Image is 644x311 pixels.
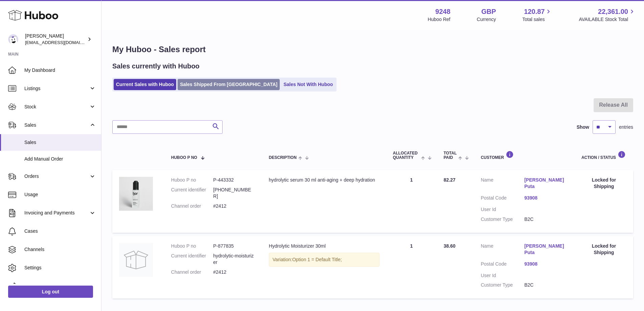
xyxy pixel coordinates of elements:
span: Sales [24,139,96,146]
div: [PERSON_NAME] [25,33,86,46]
a: [PERSON_NAME] Puta [524,177,568,190]
span: ALLOCATED Quantity [393,151,420,160]
span: Returns [24,283,96,289]
span: Invoicing and Payments [24,210,89,216]
span: entries [619,124,633,130]
dt: User Id [481,206,524,213]
span: 82.27 [443,177,455,183]
dd: #2412 [213,269,255,275]
img: no-photo.jpg [119,243,153,277]
dt: Channel order [171,203,213,209]
dt: Postal Code [481,195,524,203]
dt: Current identifier [171,253,213,266]
span: Huboo P no [171,155,197,160]
span: Stock [24,104,89,110]
span: Sales [24,122,89,128]
div: Customer [481,151,568,160]
div: hydrolytic serum 30 ml anti-aging + deep hydration [269,177,379,183]
dd: P-877835 [213,243,255,249]
h1: My Huboo - Sales report [112,44,633,55]
span: Total sales [522,16,552,23]
a: Sales Not With Huboo [281,79,335,90]
span: Description [269,155,297,160]
div: Currency [477,16,496,23]
dt: Name [481,177,524,191]
div: Huboo Ref [428,16,451,23]
a: Current Sales with Huboo [114,79,176,90]
dt: Customer Type [481,282,524,288]
a: 93908 [524,195,568,201]
span: Usage [24,191,96,198]
div: Action / Status [581,151,626,160]
h2: Sales currently with Huboo [112,62,200,71]
span: Option 1 = Default Title; [292,257,342,262]
span: Orders [24,173,89,180]
dd: B2C [524,216,568,223]
span: Total paid [443,151,457,160]
dd: hydrolytic-moisturizer [213,253,255,266]
strong: GBP [481,7,496,16]
dt: Channel order [171,269,213,275]
span: AVAILABLE Stock Total [579,16,636,23]
span: Cases [24,228,96,234]
a: Log out [8,286,93,298]
dt: User Id [481,272,524,279]
a: Sales Shipped From [GEOGRAPHIC_DATA] [178,79,280,90]
img: hello@fjor.life [8,34,18,44]
dt: Customer Type [481,216,524,223]
span: Add Manual Order [24,156,96,162]
dd: #2412 [213,203,255,209]
dd: B2C [524,282,568,288]
a: [PERSON_NAME] Puta [524,243,568,256]
span: 38.60 [443,243,455,249]
td: 1 [386,170,437,232]
dt: Name [481,243,524,257]
dd: [PHONE_NUMBER] [213,187,255,200]
div: Locked for Shipping [581,177,626,190]
td: 1 [386,236,437,298]
dd: P-443332 [213,177,255,183]
span: Channels [24,246,96,253]
div: Hydrolytic Moisturizer 30ml [269,243,379,249]
dt: Huboo P no [171,243,213,249]
img: 92481654604071.png [119,177,153,211]
dt: Current identifier [171,187,213,200]
span: Listings [24,85,89,92]
a: 93908 [524,261,568,267]
strong: 9248 [435,7,451,16]
dt: Postal Code [481,261,524,269]
span: 120.87 [524,7,545,16]
div: Variation: [269,253,379,267]
span: [EMAIL_ADDRESS][DOMAIN_NAME] [25,40,99,45]
dt: Huboo P no [171,177,213,183]
div: Locked for Shipping [581,243,626,256]
a: 120.87 Total sales [522,7,552,23]
span: Settings [24,265,96,271]
span: 22,361.00 [598,7,628,16]
a: 22,361.00 AVAILABLE Stock Total [579,7,636,23]
span: My Dashboard [24,67,96,74]
label: Show [577,124,589,130]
